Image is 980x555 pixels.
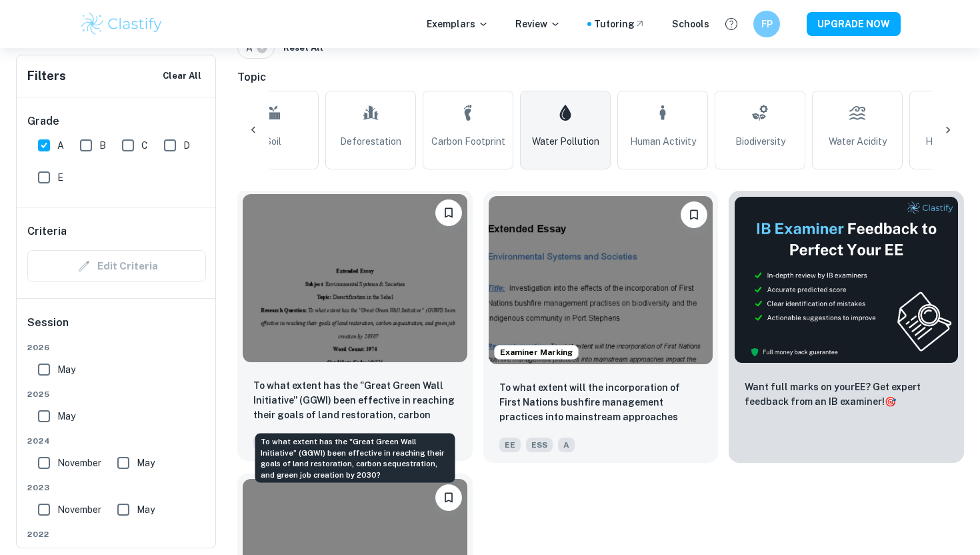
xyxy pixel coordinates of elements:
span: May [57,409,75,424]
button: Reset All [280,38,327,58]
p: Review [515,17,561,31]
span: ESS [526,438,553,452]
span: 🎯 [885,396,896,407]
span: Water Pollution [532,134,599,149]
div: Criteria filters are unavailable when searching by topic [27,250,206,282]
span: Human Activity [630,134,696,149]
button: Bookmark [681,201,707,228]
span: May [137,456,155,470]
a: Schools [672,17,709,31]
h6: Grade [27,113,206,129]
div: To what extent has the "Great Green Wall Initiative” (GGWI) been effective in reaching their goal... [255,434,455,483]
span: Biodiversity [735,134,785,149]
h6: FP [759,17,775,31]
h6: Session [27,315,206,342]
button: Bookmark [435,199,462,226]
span: A [57,138,64,153]
a: Tutoring [594,17,645,31]
span: 2023 [27,482,206,494]
p: Exemplars [427,17,489,31]
span: Carbon Footprint [431,134,505,149]
span: November [57,502,101,517]
p: Want full marks on your EE ? Get expert feedback from an IB examiner! [745,380,948,409]
button: Help and Feedback [720,13,743,35]
span: May [137,502,155,517]
span: Examiner Marking [495,346,578,358]
span: 2026 [27,342,206,354]
img: Thumbnail [734,196,959,364]
span: 2022 [27,528,206,540]
span: A [246,41,259,55]
button: Clear All [159,66,205,86]
button: UPGRADE NOW [807,12,901,36]
span: Deforestation [340,134,401,149]
img: ESS EE example thumbnail: To what extent will the incorporation of [489,196,713,364]
span: EE [499,438,521,452]
button: Bookmark [435,484,462,511]
span: B [99,138,106,153]
span: A [558,438,575,452]
a: ThumbnailWant full marks on yourEE? Get expert feedback from an IB examiner! [729,191,964,463]
h6: Criteria [27,223,67,239]
span: 2025 [27,388,206,400]
h6: Topic [237,69,964,85]
span: Soil [265,134,281,149]
img: ESS EE example thumbnail: To what extent has the "Great Green Wall [243,194,467,362]
p: To what extent has the "Great Green Wall Initiative” (GGWI) been effective in reaching their goal... [253,378,457,424]
p: To what extent will the incorporation of First Nations bushfire management practices into mainstr... [499,380,703,426]
a: BookmarkTo what extent has the "Great Green Wall Initiative” (GGWI) been effective in reaching th... [237,191,473,463]
h6: Filters [27,67,66,85]
div: A [237,37,275,59]
button: FP [753,11,780,37]
span: D [183,138,190,153]
a: Examiner MarkingBookmarkTo what extent will the incorporation of First Nations bushfire managemen... [483,191,719,463]
span: 2024 [27,435,206,447]
span: November [57,456,101,470]
img: Clastify logo [79,11,164,37]
span: C [141,138,148,153]
span: May [57,362,75,377]
span: Water Acidity [829,134,887,149]
span: E [57,170,63,185]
